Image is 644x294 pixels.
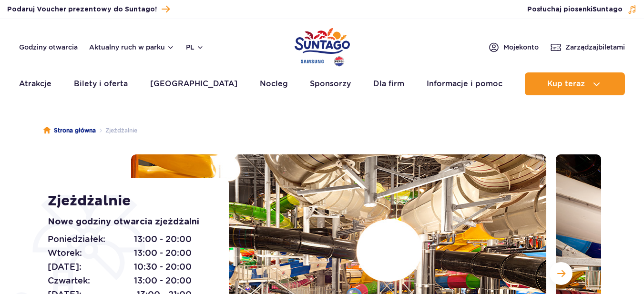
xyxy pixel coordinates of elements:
[48,246,82,260] span: Wtorek:
[527,5,623,14] span: Posłuchaj piosenki
[150,72,237,95] a: [GEOGRAPHIC_DATA]
[525,72,625,95] button: Kup teraz
[550,41,625,53] a: Zarządzajbiletami
[48,215,207,229] p: Nowe godziny otwarcia zjeżdżalni
[7,3,170,16] a: Podaruj Voucher prezentowy do Suntago!
[134,274,192,287] span: 13:00 - 20:00
[134,233,192,246] span: 13:00 - 20:00
[134,260,192,274] span: 10:30 - 20:00
[96,126,137,135] li: Zjeżdżalnie
[134,246,192,260] span: 13:00 - 20:00
[89,43,174,51] button: Aktualny ruch w parku
[295,24,350,68] a: Park of Poland
[527,5,637,14] button: Posłuchaj piosenkiSuntago
[503,42,539,52] span: Moje konto
[48,233,105,246] span: Poniedziałek:
[43,126,96,135] a: Strona główna
[310,72,351,95] a: Sponsorzy
[19,42,78,52] a: Godziny otwarcia
[48,274,90,287] span: Czwartek:
[260,72,288,95] a: Nocleg
[74,72,128,95] a: Bilety i oferta
[19,72,51,95] a: Atrakcje
[550,262,572,285] button: Następny slajd
[427,72,502,95] a: Informacje i pomoc
[186,42,204,52] button: pl
[547,80,585,88] span: Kup teraz
[7,5,157,14] span: Podaruj Voucher prezentowy do Suntago!
[593,6,623,13] span: Suntago
[488,41,539,53] a: Mojekonto
[48,193,207,210] h1: Zjeżdżalnie
[565,42,625,52] span: Zarządzaj biletami
[373,72,404,95] a: Dla firm
[48,260,82,274] span: [DATE]:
